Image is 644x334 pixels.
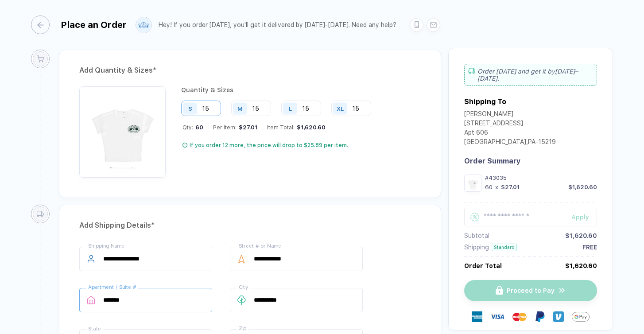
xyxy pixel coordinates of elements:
[565,262,597,269] div: $1,620.60
[237,124,257,131] div: $27.01
[568,184,597,190] div: $1,620.60
[464,129,556,138] div: Apt 606
[572,308,590,326] img: GPay
[472,311,482,322] img: express
[464,97,506,106] div: Shipping To
[464,138,556,148] div: [GEOGRAPHIC_DATA] , PA - 15219
[565,232,597,239] div: $1,620.60
[79,218,421,233] div: Add Shipping Details
[485,184,493,190] div: 60
[512,310,527,324] img: master-card
[181,86,378,93] div: Quantity & Sizes
[295,124,326,131] div: $1,620.60
[61,19,127,30] div: Place an Order
[492,244,517,251] div: Standard
[159,21,396,29] div: Hey! If you order [DATE], you'll get it delivered by [DATE]–[DATE]. Need any help?
[289,105,292,112] div: L
[582,244,597,251] div: FREE
[237,105,243,112] div: M
[267,124,326,131] div: Item Total:
[464,244,489,251] div: Shipping
[501,184,520,190] div: $27.01
[84,91,161,168] img: 1753971631526kvyhl_nt_front.png
[464,157,597,165] div: Order Summary
[466,177,479,190] img: 1753971631526kvyhl_nt_front.png
[485,175,597,181] div: #43035
[464,64,597,86] div: Order [DATE] and get it by [DATE]–[DATE] .
[560,208,597,226] button: Apply
[193,124,203,131] span: 60
[535,311,545,322] img: Paypal
[571,214,597,221] div: Apply
[553,311,564,322] img: Venmo
[188,105,192,112] div: S
[79,63,421,78] div: Add Quantity & Sizes
[182,124,203,131] div: Qty:
[337,105,344,112] div: XL
[464,262,502,269] div: Order Total
[464,232,489,239] div: Subtotal
[490,310,504,324] img: visa
[190,142,348,149] div: If you order 12 more, the price will drop to $25.89 per item.
[494,184,499,190] div: x
[213,124,257,131] div: Per Item:
[136,17,151,33] img: user profile
[464,120,556,129] div: [STREET_ADDRESS]
[464,110,556,120] div: [PERSON_NAME]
